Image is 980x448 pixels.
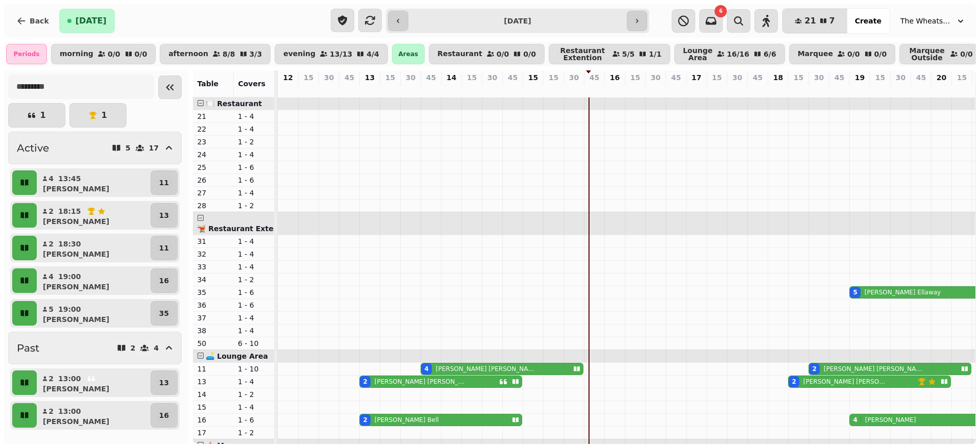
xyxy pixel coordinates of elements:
[424,365,428,373] div: 4
[406,72,415,83] p: 30
[159,276,169,286] p: 16
[651,72,660,83] p: 30
[900,16,951,26] span: The Wheatsheaf
[238,150,271,160] p: 1 - 4
[197,364,230,374] p: 11
[43,184,109,194] p: [PERSON_NAME]
[529,85,537,95] p: 0
[238,364,271,374] p: 1 - 10
[197,402,230,412] p: 15
[590,85,598,95] p: 0
[197,287,230,297] p: 35
[365,72,375,83] p: 13
[126,144,131,152] p: 5
[197,262,230,272] p: 33
[197,188,230,198] p: 27
[197,80,218,88] span: Table
[283,50,315,58] p: evening
[159,378,169,388] p: 13
[250,51,262,58] p: 3 / 3
[238,313,271,323] p: 1 - 4
[48,239,54,249] p: 2
[814,72,824,83] p: 30
[48,206,54,216] p: 2
[197,300,230,310] p: 36
[160,44,271,64] button: afternoon8/83/3
[713,85,721,95] p: 0
[58,271,81,282] p: 19:00
[206,352,267,360] span: 🛋️ Lounge Area
[798,50,833,58] p: Marquee
[283,72,292,83] p: 12
[855,17,881,24] span: Create
[223,51,235,58] p: 8 / 8
[58,206,81,216] p: 18:15
[238,377,271,387] p: 1 - 4
[437,50,482,58] p: Restaurant
[197,124,230,134] p: 22
[39,403,149,428] button: 213:00[PERSON_NAME]
[76,17,107,25] span: [DATE]
[197,236,230,246] p: 31
[630,72,640,83] p: 15
[43,314,109,325] p: [PERSON_NAME]
[467,72,477,83] p: 15
[238,275,271,285] p: 1 - 2
[896,85,904,95] p: 0
[908,47,946,61] p: Marquee Outside
[197,249,230,259] p: 32
[674,44,785,64] button: Lounge Area16/166/6
[894,12,972,30] button: The Wheatsheaf
[48,406,54,416] p: 2
[304,85,312,95] p: 0
[824,365,923,373] p: [PERSON_NAME] [PERSON_NAME]
[549,85,557,95] p: 0
[497,51,509,58] p: 0 / 0
[159,178,169,188] p: 11
[151,170,178,195] button: 11
[325,85,333,95] p: 0
[487,72,497,83] p: 30
[590,72,599,83] p: 45
[197,326,230,336] p: 38
[324,72,334,83] p: 30
[917,85,925,95] p: 0
[406,85,414,95] p: 0
[168,50,208,58] p: afternoon
[101,111,107,119] p: 1
[557,47,608,61] p: Restaurant Extention
[8,132,182,164] button: Active517
[197,175,230,185] p: 26
[6,44,47,64] div: Periods
[719,9,723,14] span: 6
[39,301,149,326] button: 519:00[PERSON_NAME]
[671,72,681,83] p: 45
[151,203,178,228] button: 13
[792,378,796,386] div: 2
[197,201,230,211] p: 28
[427,85,435,95] p: 4
[238,137,271,147] p: 1 - 2
[570,85,578,95] p: 0
[108,51,120,58] p: 0 / 0
[17,341,39,355] h2: Past
[651,85,659,95] p: 0
[957,72,967,83] p: 15
[238,249,271,259] p: 1 - 4
[39,268,149,293] button: 419:00[PERSON_NAME]
[238,175,271,185] p: 1 - 6
[803,378,890,386] p: [PERSON_NAME] [PERSON_NAME]
[48,374,54,384] p: 2
[855,72,865,83] p: 19
[197,338,230,349] p: 50
[733,85,741,95] p: 0
[8,103,65,128] button: 1
[345,85,353,95] p: 0
[488,85,496,95] p: 0
[238,236,271,246] p: 1 - 4
[712,72,722,83] p: 15
[238,428,271,438] p: 1 - 2
[447,85,455,95] p: 0
[610,72,620,83] p: 16
[375,416,439,424] p: [PERSON_NAME] Bell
